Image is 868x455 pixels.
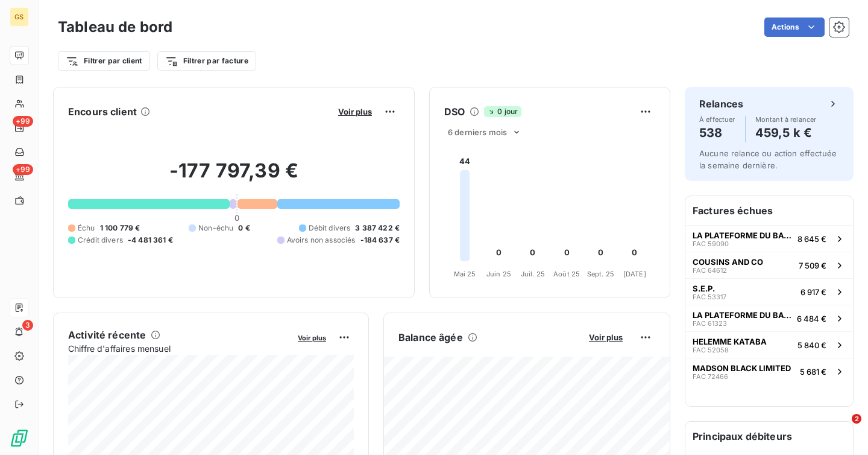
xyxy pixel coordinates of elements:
h6: Encours client [68,104,137,119]
h6: DSO [444,104,465,119]
button: Voir plus [585,332,626,343]
button: S.E.P.FAC 533176 917 € [685,278,853,305]
h4: 459,5 k € [755,123,817,142]
span: Montant à relancer [755,116,817,123]
span: 1 100 779 € [100,223,140,234]
div: GS [10,7,29,27]
button: Actions [764,17,825,37]
span: FAC 53317 [693,293,726,301]
span: -184 637 € [360,235,400,246]
span: Voir plus [298,334,326,342]
span: MADSON BLACK LIMITED [693,363,791,373]
button: LA PLATEFORME DU BATIMENT PDBFAC 590908 645 € [685,225,853,252]
img: Logo LeanPay [10,428,29,448]
iframe: Intercom live chat [827,414,856,443]
tspan: Mai 25 [454,270,476,278]
span: Crédit divers [78,235,123,246]
span: FAC 52058 [693,346,729,354]
span: 6 917 € [800,287,826,297]
span: LA PLATEFORME DU BATIMENT PDB [693,310,792,320]
span: Chiffre d'affaires mensuel [68,342,289,355]
span: 3 387 422 € [355,223,400,234]
span: Aucune relance ou action effectuée la semaine dernière. [699,148,837,170]
span: +99 [13,164,33,175]
h6: Relances [699,97,743,111]
span: LA PLATEFORME DU BATIMENT PDB [693,231,793,240]
button: Voir plus [335,106,376,117]
button: MADSON BLACK LIMITEDFAC 724665 681 € [685,358,853,384]
button: HELEMME KATABAFAC 520585 840 € [685,331,853,358]
h2: -177 797,39 € [68,159,400,195]
span: Voir plus [589,332,623,342]
button: COUSINS AND COFAC 646127 509 € [685,252,853,278]
span: 0 jour [484,106,521,117]
span: -4 481 361 € [128,235,173,246]
span: Avoirs non associés [287,235,356,246]
h6: Principaux débiteurs [685,422,853,451]
span: Non-échu [198,223,233,234]
span: +99 [13,116,33,127]
span: Voir plus [338,107,372,116]
span: 6 484 € [797,314,826,323]
span: 2 [852,414,861,424]
h6: Factures échues [685,196,853,225]
h6: Activité récente [68,328,146,342]
button: Filtrer par facture [157,51,256,71]
span: FAC 61323 [693,320,727,327]
span: Débit divers [309,223,351,234]
button: LA PLATEFORME DU BATIMENT PDBFAC 613236 484 € [685,305,853,331]
span: FAC 64612 [693,267,727,274]
span: Échu [78,223,95,234]
button: Filtrer par client [58,51,150,71]
h4: 538 [699,123,735,142]
tspan: Août 25 [553,270,580,278]
h6: Balance âgée [398,330,463,345]
span: 5 681 € [800,367,826,377]
button: Voir plus [294,332,330,343]
span: S.E.P. [693,284,715,293]
span: FAC 72466 [693,373,728,380]
span: 0 [234,213,239,223]
tspan: Juil. 25 [521,270,545,278]
h3: Tableau de bord [58,16,172,38]
span: 8 645 € [797,234,826,244]
span: HELEMME KATABA [693,337,767,346]
span: 0 € [238,223,250,234]
span: 5 840 € [797,340,826,350]
span: 6 derniers mois [448,127,507,137]
span: 7 509 € [799,261,826,270]
span: COUSINS AND CO [693,257,763,267]
span: FAC 59090 [693,240,729,247]
tspan: Sept. 25 [587,270,614,278]
span: 3 [22,320,33,331]
tspan: [DATE] [623,270,646,278]
tspan: Juin 25 [486,270,511,278]
span: À effectuer [699,116,735,123]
